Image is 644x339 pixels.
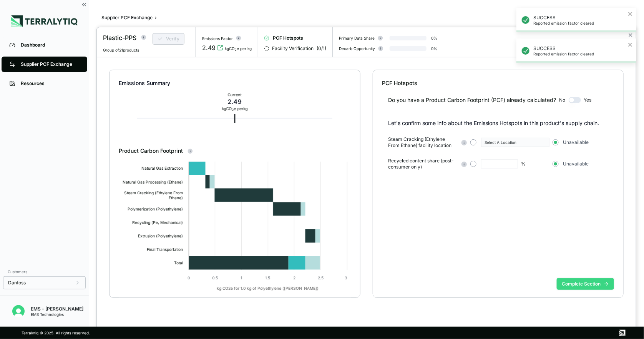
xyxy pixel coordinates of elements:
[628,11,633,17] button: close
[232,108,234,112] sub: 2
[318,276,324,280] text: 2.5
[128,207,183,212] text: Polymerization (Polyethylene)
[202,36,233,41] div: Emissions Factor
[628,42,633,48] button: close
[339,46,375,51] div: Decarb Opportunity
[103,33,136,42] div: Plastic-PPS
[339,36,375,40] div: Primary Data Share
[222,106,247,111] div: kg CO e per kg
[485,140,546,145] div: Select A Location
[388,96,556,104] div: Do you have a Product Carbon Footprint (PCF) already calculated?
[293,276,295,280] text: 2
[141,166,183,170] text: Natural Gas Extraction
[217,45,223,51] svg: View audit trail
[431,46,437,51] div: 0 %
[119,79,350,87] div: Emissions Summary
[174,261,183,265] text: Total
[188,276,190,280] text: 0
[388,136,458,149] span: Steam Cracking (Ethylene From Ethane) facility location
[431,36,437,40] div: 0 %
[266,276,271,280] text: 1.5
[132,220,183,225] text: Recycling (Pe, Mechanical)
[119,147,350,155] div: Product Carbon Footprint
[388,119,614,127] p: Let's confirm some info about the Emissions Hotspots in this product's supply chain.
[147,247,183,252] text: Final Transportation
[241,276,242,280] text: 1
[533,45,626,52] p: SUCCESS
[273,35,303,41] span: PCF Hotspots
[217,286,319,291] text: kg CO2e for 1.0 kg of Polyethylene ([PERSON_NAME])
[345,276,347,280] text: 3
[382,79,614,87] div: PCF Hotspots
[557,278,614,290] button: Complete Section
[481,138,549,147] button: Select A Location
[533,15,626,21] p: SUCCESS
[563,139,589,145] span: Unavailable
[123,180,183,185] text: Natural Gas Processing (Ethane)
[388,158,458,170] span: Recycled content share (post-consumer only)
[225,46,252,51] div: kgCO e per kg
[559,97,566,103] span: No
[317,45,326,52] span: ( 0 / 1 )
[138,234,183,239] text: Extrusion (Polyethylene)
[202,43,216,52] div: 2.49
[533,52,626,56] p: Reported emission factor cleared
[124,190,183,200] text: Steam Cracking (Ethylene From Ethane)
[584,97,592,103] span: Yes
[222,97,247,106] div: 2.49
[272,45,314,52] span: Facility Verification
[235,48,237,52] sub: 2
[563,161,589,167] span: Unavailable
[212,276,218,280] text: 0.5
[521,161,526,167] div: %
[103,48,139,52] span: Group of 21 products
[222,92,247,97] div: Current
[533,21,626,25] p: Reported emission factor cleared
